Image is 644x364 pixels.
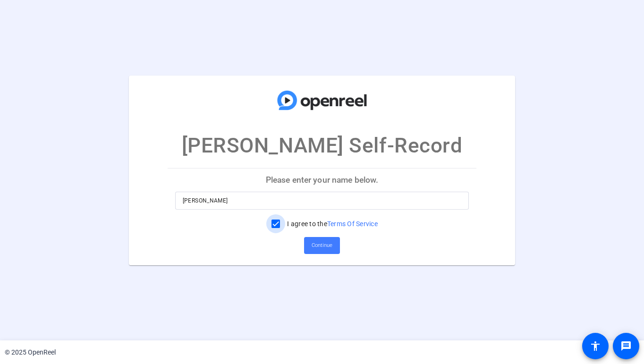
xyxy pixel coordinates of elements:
button: Continue [304,237,340,254]
span: Continue [312,238,332,253]
mat-icon: message [620,340,632,352]
a: Terms Of Service [327,220,378,228]
div: © 2025 OpenReel [5,347,56,357]
p: [PERSON_NAME] Self-Record [182,130,463,161]
img: company-logo [275,85,369,116]
input: Enter your name [183,195,462,206]
mat-icon: accessibility [590,340,601,352]
p: Please enter your name below. [168,169,477,191]
label: I agree to the [285,219,378,229]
